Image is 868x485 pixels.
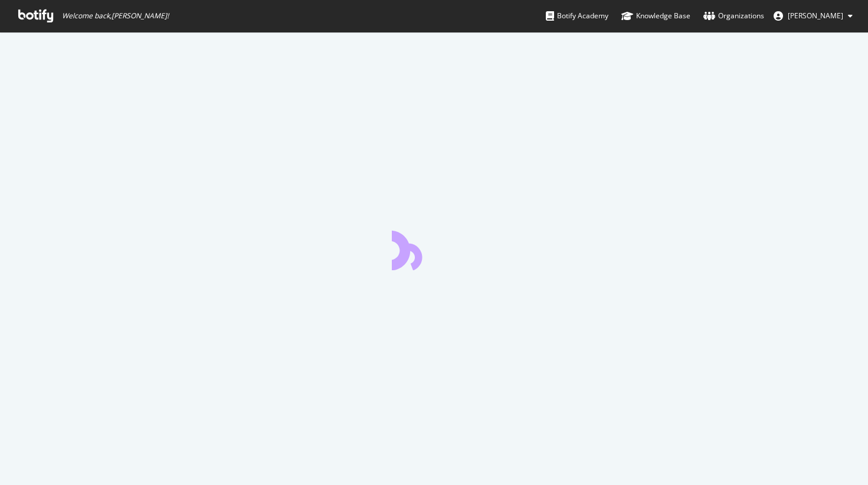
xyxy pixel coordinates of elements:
div: Botify Academy [546,10,608,22]
button: [PERSON_NAME] [764,6,862,25]
div: animation [392,228,477,270]
div: Organizations [703,10,764,22]
div: Knowledge Base [621,10,690,22]
span: Brunel Dimitri [788,11,843,21]
span: Welcome back, [PERSON_NAME] ! [62,11,169,21]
